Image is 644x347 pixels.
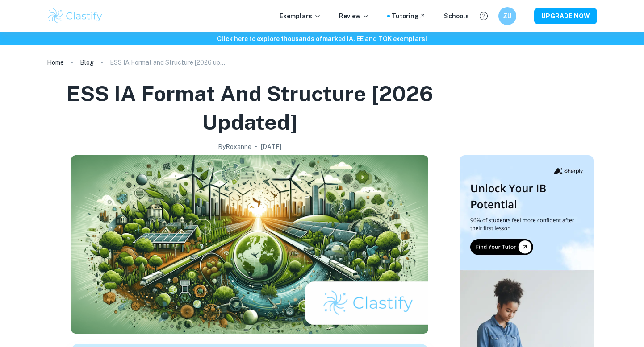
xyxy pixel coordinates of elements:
[255,142,257,152] p: •
[110,58,226,67] p: ESS IA Format and Structure [2026 updated]
[47,7,104,25] img: Clastify logo
[2,34,642,44] h6: Click here to explore thousands of marked IA, EE and TOK exemplars !
[80,56,94,69] a: Blog
[444,11,469,21] a: Schools
[71,155,428,334] img: ESS IA Format and Structure [2026 updated] cover image
[280,11,321,21] p: Exemplars
[534,8,597,24] button: UPGRADE NOW
[47,56,64,69] a: Home
[498,7,516,25] button: ZU
[218,142,251,152] h2: By Roxanne
[261,142,281,152] h2: [DATE]
[339,11,369,21] p: Review
[502,11,513,21] h6: ZU
[476,8,491,24] button: Help and Feedback
[50,79,449,136] h1: ESS IA Format and Structure [2026 updated]
[392,11,426,21] a: Tutoring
